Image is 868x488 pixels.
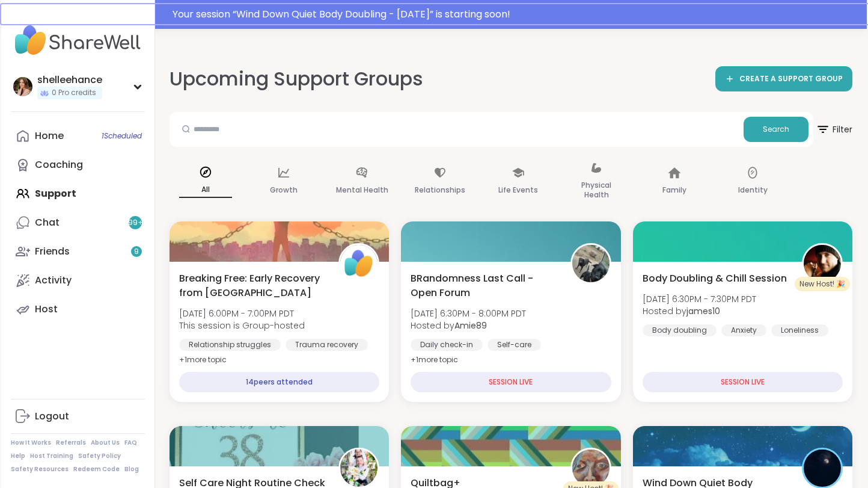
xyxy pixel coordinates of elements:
[498,183,538,197] p: Life Events
[124,439,137,447] a: FAQ
[35,245,70,258] div: Friends
[643,293,756,305] span: [DATE] 6:30PM - 7:30PM PDT
[35,216,60,229] div: Chat
[572,245,610,282] img: Amie89
[411,307,526,320] span: [DATE] 6:30PM - 8:00PM PDT
[134,247,139,257] span: 9
[336,183,388,197] p: Mental Health
[643,305,756,317] span: Hosted by
[570,178,623,202] p: Physical Health
[11,208,145,237] a: Chat99+
[35,274,72,287] div: Activity
[11,295,145,324] a: Host
[11,452,25,460] a: Help
[78,452,121,460] a: Safety Policy
[816,115,852,144] span: Filter
[73,465,120,474] a: Redeem Code
[804,245,841,282] img: james10
[52,88,96,98] span: 0 Pro credits
[686,305,720,317] b: james10
[11,465,69,474] a: Safety Resources
[270,183,298,197] p: Growth
[179,182,232,198] p: All
[721,324,766,336] div: Anxiety
[804,449,841,487] img: QueenOfTheNight
[662,183,686,197] p: Family
[763,124,789,135] span: Search
[35,129,64,143] div: Home
[102,131,142,141] span: 1 Scheduled
[643,271,787,286] span: Body Doubling & Chill Session
[572,449,610,487] img: GoingThruIt
[715,66,852,91] a: CREATE A SUPPORT GROUP
[411,320,526,332] span: Hosted by
[454,320,487,332] b: Amie89
[340,245,377,282] img: ShareWell
[340,449,377,487] img: Jessiegirl0719
[11,150,145,179] a: Coaching
[124,465,139,474] a: Blog
[739,74,843,84] span: CREATE A SUPPORT GROUP
[11,266,145,295] a: Activity
[11,402,145,431] a: Logout
[91,439,120,447] a: About Us
[411,339,483,351] div: Daily check-in
[286,339,368,351] div: Trauma recovery
[487,339,541,351] div: Self-care
[795,277,850,291] div: New Host! 🎉
[11,19,145,61] img: ShareWell Nav Logo
[11,237,145,266] a: Friends9
[11,439,51,447] a: How It Works
[179,320,305,332] span: This session is Group-hosted
[56,439,86,447] a: Referrals
[179,339,281,351] div: Relationship struggles
[411,271,557,300] span: BRandomness Last Call - Open Forum
[35,158,83,171] div: Coaching
[816,112,852,147] button: Filter
[411,372,611,392] div: SESSION LIVE
[771,324,828,336] div: Loneliness
[179,271,325,300] span: Breaking Free: Early Recovery from [GEOGRAPHIC_DATA]
[30,452,73,460] a: Host Training
[738,183,768,197] p: Identity
[13,77,32,96] img: shelleehance
[11,122,145,150] a: Home1Scheduled
[37,73,102,87] div: shelleehance
[643,324,717,336] div: Body doubling
[643,372,843,392] div: SESSION LIVE
[128,218,143,228] span: 99 +
[35,303,58,316] div: Host
[744,117,808,142] button: Search
[35,410,69,423] div: Logout
[179,372,379,392] div: 14 peers attended
[415,183,465,197] p: Relationships
[170,66,423,93] h2: Upcoming Support Groups
[179,307,305,320] span: [DATE] 6:00PM - 7:00PM PDT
